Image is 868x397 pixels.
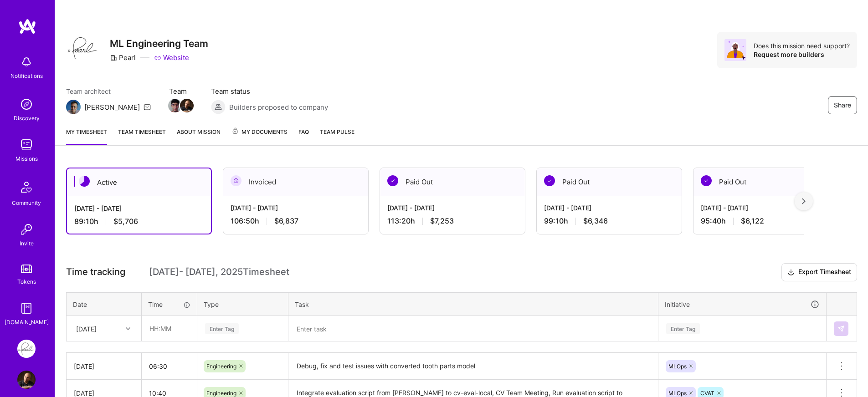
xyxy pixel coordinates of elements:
div: [DATE] [76,324,97,333]
div: Paid Out [693,168,838,196]
div: [DATE] - [DATE] [74,204,204,213]
span: $6,122 [741,216,764,226]
input: HH:MM [142,316,196,341]
div: Paid Out [537,168,682,196]
div: 89:10 h [74,217,204,226]
a: My Documents [231,127,288,145]
div: Enter Tag [666,321,700,336]
div: [PERSON_NAME] [84,102,140,112]
img: bell [17,53,36,71]
div: Pearl [110,53,136,62]
img: discovery [17,95,36,113]
span: Share [834,101,851,110]
th: Date [67,292,142,316]
th: Type [197,292,288,316]
button: Share [828,96,857,114]
a: Team Member Avatar [181,98,193,113]
span: $6,346 [583,216,608,226]
div: [DOMAIN_NAME] [5,317,49,327]
img: Submit [837,325,845,332]
img: guide book [17,299,36,317]
img: Company Logo [66,32,99,65]
a: Website [154,53,189,62]
i: icon Mail [144,103,151,111]
div: Notifications [10,71,43,81]
span: $5,706 [113,217,138,226]
img: tokens [21,265,32,273]
div: Invite [20,239,34,248]
img: Invoiced [231,175,241,186]
div: [DATE] [74,361,134,371]
span: $6,837 [274,216,298,226]
a: About Mission [177,127,221,145]
button: Export Timesheet [781,263,857,281]
span: Team architect [66,87,151,96]
a: My timesheet [66,127,107,145]
span: Builders proposed to company [229,102,328,112]
img: Avatar [724,39,746,61]
img: Team Architect [66,100,81,114]
img: Paid Out [387,175,398,186]
div: Discovery [14,113,40,123]
img: Builders proposed to company [211,100,226,114]
div: Enter Tag [205,321,239,336]
div: Tokens [17,277,36,286]
div: Initiative [665,299,820,310]
a: User Avatar [15,371,38,389]
img: Pearl: ML Engineering Team [17,340,36,358]
a: Team timesheet [118,127,166,145]
i: icon Download [787,268,795,277]
img: Team Member Avatar [180,99,194,112]
div: Invoiced [223,168,368,196]
div: Does this mission need support? [754,41,850,50]
div: Active [67,168,211,196]
div: 113:20 h [387,216,518,226]
a: Team Pulse [320,127,354,145]
div: [DATE] - [DATE] [544,203,674,213]
img: Paid Out [701,175,712,186]
span: MLOps [668,363,687,370]
span: [DATE] - [DATE] , 2025 Timesheet [149,266,289,278]
span: CVAT [700,390,714,397]
textarea: Debug, fix and test issues with converted tooth parts model [289,354,657,379]
img: Paid Out [544,175,555,186]
div: Time [148,300,190,309]
img: right [802,198,806,204]
img: Invite [17,220,36,239]
a: FAQ [298,127,309,145]
i: icon CompanyGray [110,54,117,61]
div: Missions [15,154,38,163]
a: Pearl: ML Engineering Team [15,340,38,358]
span: Team [169,87,193,96]
span: $7,253 [430,216,454,226]
span: My Documents [231,127,288,137]
span: Engineering [206,363,236,370]
img: teamwork [17,136,36,154]
img: Active [79,176,90,187]
div: Community [12,198,41,208]
i: icon Chevron [126,326,130,331]
div: Paid Out [380,168,525,196]
img: logo [18,18,36,35]
div: [DATE] - [DATE] [701,203,831,213]
div: 99:10 h [544,216,674,226]
div: Request more builders [754,50,850,59]
img: Team Member Avatar [168,99,182,112]
div: 106:50 h [231,216,361,226]
span: Team Pulse [320,128,354,135]
span: MLOps [668,390,687,397]
div: [DATE] - [DATE] [231,203,361,213]
div: [DATE] - [DATE] [387,203,518,213]
h3: ML Engineering Team [110,38,208,49]
img: Community [15,176,37,198]
span: Time tracking [66,266,125,278]
th: Task [288,292,658,316]
div: 95:40 h [701,216,831,226]
span: Team status [211,87,328,96]
span: Engineering [206,390,236,397]
input: HH:MM [142,354,197,378]
img: User Avatar [17,371,36,389]
a: Team Member Avatar [169,98,181,113]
